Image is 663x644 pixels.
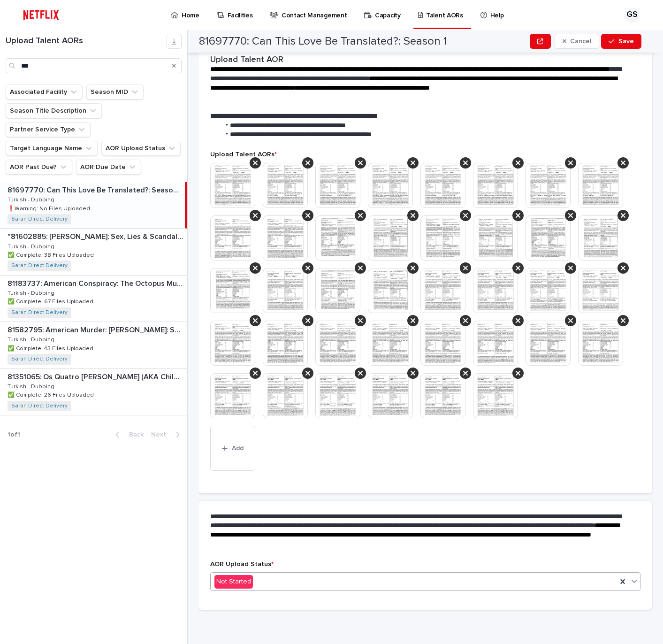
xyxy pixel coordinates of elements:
p: Turkish - Dubbing [8,242,56,250]
div: GS [625,8,640,23]
p: ✅ Complete: 67 Files Uploaded [8,297,95,305]
div: Not Started [214,575,253,589]
a: Saran Direct Delivery [11,356,68,362]
button: AOR Due Date [76,160,141,175]
p: ✅ Complete: 26 Files Uploaded [8,390,96,399]
button: Add [210,426,255,471]
p: Turkish - Dubbing [8,382,56,390]
p: 81582795: American Murder: Laci Peterson: Season 1 [8,324,185,335]
img: ifQbXi3ZQGMSEF7WDB7W [19,6,63,24]
a: Saran Direct Delivery [11,216,68,222]
button: Associated Facility [6,84,83,100]
p: 81697770: Can This Love Be Translated?: Season 1 [8,184,183,195]
span: Cancel [570,38,591,45]
input: Search [6,58,182,73]
button: Save [601,34,641,49]
a: Saran Direct Delivery [11,262,68,269]
h2: 81697770: Can This Love Be Translated?: Season 1 [199,35,447,48]
button: Target Language Name [6,141,98,156]
span: Next [151,431,172,438]
p: ❗️Warning: No Files Uploaded [8,204,92,212]
span: Back [123,431,144,438]
p: Turkish - Dubbing [8,335,56,343]
p: 81183737: American Conspiracy: The Octopus Murders: Season 1 [8,277,185,288]
button: Cancel [555,34,600,49]
p: ✅ Complete: 38 Files Uploaded [8,250,96,259]
a: Saran Direct Delivery [11,403,68,409]
p: Turkish - Dubbing [8,288,56,297]
p: "81602885: Ashley Madison: Sex, Lies & Scandal: Season 1" [8,230,185,241]
span: Add [232,445,244,452]
a: Saran Direct Delivery [11,309,68,316]
button: AOR Upload Status [101,141,181,156]
button: Partner Service Type [6,122,91,137]
p: 81351065: Os Quatro da Candelária (AKA Children of the Church Steps): Limited Series [8,371,185,382]
button: AOR Past Due? [6,160,72,175]
button: Next [147,430,187,439]
p: ✅ Complete: 43 Files Uploaded [8,344,95,352]
p: Turkish - Dubbing [8,195,56,203]
span: Upload Talent AORs [210,151,277,158]
button: Season Title Description [6,103,102,118]
span: Save [618,38,634,45]
button: Back [108,430,147,439]
h2: Upload Talent AOR [210,55,283,65]
h1: Upload Talent AORs [6,36,167,46]
span: AOR Upload Status [210,561,274,567]
button: Season MID [86,84,144,100]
